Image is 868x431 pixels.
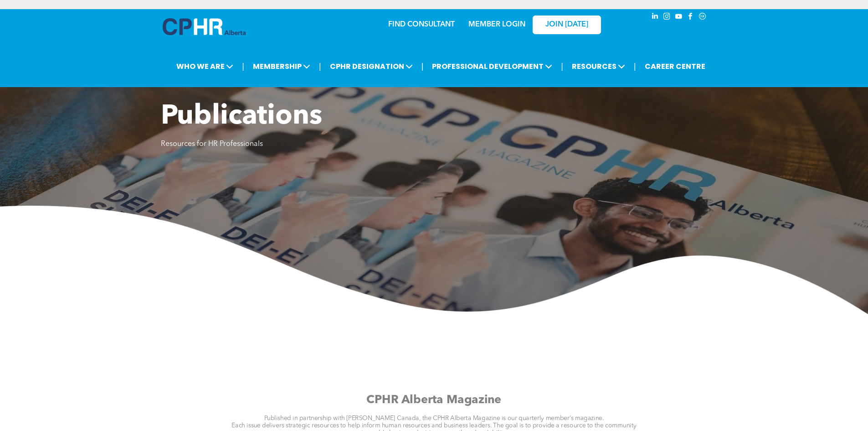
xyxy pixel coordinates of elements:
[366,395,501,406] span: CPHR Alberta Magazine
[561,57,563,76] li: |
[174,58,236,75] span: WHO WE ARE
[388,21,455,28] a: FIND CONSULTANT
[569,58,628,75] span: RESOURCES
[634,57,636,76] li: |
[421,57,424,76] li: |
[642,58,708,75] a: CAREER CENTRE
[698,11,708,24] a: Social network
[250,58,313,75] span: MEMBERSHIP
[545,21,588,29] span: JOIN [DATE]
[650,11,660,24] a: linkedin
[327,58,416,75] span: CPHR DESIGNATION
[429,58,555,75] span: PROFESSIONAL DEVELOPMENT
[161,103,322,130] span: Publications
[468,21,525,28] a: MEMBER LOGIN
[163,18,246,35] img: A blue and white logo for cp alberta
[686,11,696,24] a: facebook
[264,415,604,422] span: Published in partnership with [PERSON_NAME] Canada, the CPHR Alberta Magazine is our quarterly me...
[662,11,672,24] a: instagram
[319,57,321,76] li: |
[674,11,684,24] a: youtube
[533,16,601,34] a: JOIN [DATE]
[161,140,263,148] span: Resources for HR Professionals
[242,57,244,76] li: |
